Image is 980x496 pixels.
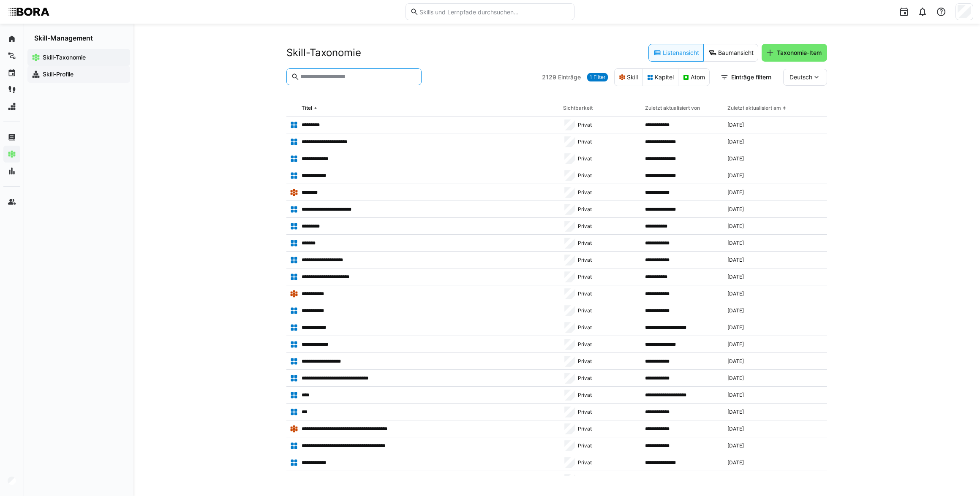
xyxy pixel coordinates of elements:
span: Privat [578,426,592,432]
span: 2129 [542,73,556,81]
span: Privat [578,274,592,280]
input: Skills und Lernpfade durchsuchen… [419,8,570,16]
div: Zuletzt aktualisiert am [727,105,781,111]
span: [DATE] [727,189,744,196]
span: Privat [578,172,592,179]
span: Privat [578,138,592,145]
span: Privat [578,223,592,230]
eds-button-option: Skill [614,68,642,86]
span: Privat [578,290,592,297]
span: [DATE] [727,375,744,382]
span: Privat [578,206,592,213]
span: [DATE] [727,341,744,348]
span: Privat [578,257,592,263]
span: Privat [578,442,592,449]
eds-button-option: Atom [678,68,710,86]
button: Einträge filtern [716,69,777,86]
span: Privat [578,358,592,365]
span: Privat [578,459,592,466]
span: Privat [578,155,592,162]
span: Privat [578,307,592,314]
span: [DATE] [727,240,744,247]
span: Taxonomie-Item [776,49,823,57]
div: Titel [302,105,312,111]
span: [DATE] [727,392,744,398]
span: [DATE] [727,324,744,331]
eds-button-option: Listenansicht [648,44,704,62]
span: [DATE] [727,358,744,365]
span: [DATE] [727,290,744,297]
span: [DATE] [727,307,744,314]
span: [DATE] [727,257,744,263]
span: Privat [578,375,592,382]
span: Privat [578,324,592,331]
span: [DATE] [727,155,744,162]
span: 1 Filter [590,74,605,81]
span: [DATE] [727,442,744,449]
span: Privat [578,409,592,415]
span: [DATE] [727,122,744,128]
span: Privat [578,240,592,247]
span: [DATE] [727,459,744,466]
span: Privat [578,122,592,128]
span: [DATE] [727,426,744,432]
span: Deutsch [789,73,812,81]
span: Einträge [558,73,581,81]
h2: Skill-Taxonomie [286,46,361,59]
span: Einträge filtern [730,73,773,81]
span: [DATE] [727,409,744,415]
eds-button-option: Baumansicht [704,44,758,62]
button: Taxonomie-Item [762,44,827,62]
span: Privat [578,392,592,398]
span: [DATE] [727,172,744,179]
span: [DATE] [727,223,744,230]
span: [DATE] [727,274,744,280]
span: Privat [578,341,592,348]
span: Privat [578,189,592,196]
div: Zuletzt aktualisiert von [645,105,700,111]
eds-button-option: Kapitel [642,68,678,86]
span: [DATE] [727,206,744,213]
span: [DATE] [727,138,744,145]
div: Sichtbarkeit [563,105,593,111]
